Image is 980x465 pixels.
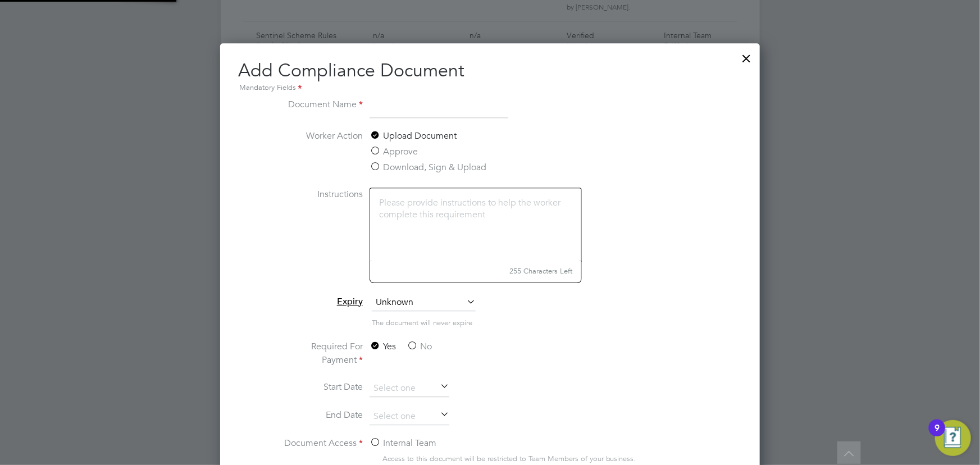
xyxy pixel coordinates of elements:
label: Download, Sign & Upload [370,161,486,174]
label: End Date [279,408,363,423]
input: Select one [370,408,449,425]
button: Open Resource Center, 9 new notifications [935,420,971,456]
span: Unknown [372,294,476,311]
div: Mandatory Fields [238,82,742,94]
label: Yes [370,340,396,353]
label: Start Date [279,380,363,395]
small: 255 Characters Left [370,260,582,283]
h2: Add Compliance Document [238,59,742,95]
label: Required For Payment [279,340,363,367]
label: Upload Document [370,129,457,143]
label: Approve [370,145,418,158]
label: Worker Action [279,129,363,174]
span: Expiry [337,296,363,307]
label: No [407,340,432,353]
label: Document Name [279,98,363,116]
label: Instructions [279,188,363,281]
label: Internal Team [370,436,436,450]
input: Select one [370,380,449,397]
span: The document will never expire [372,318,472,327]
div: 9 [935,428,940,443]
